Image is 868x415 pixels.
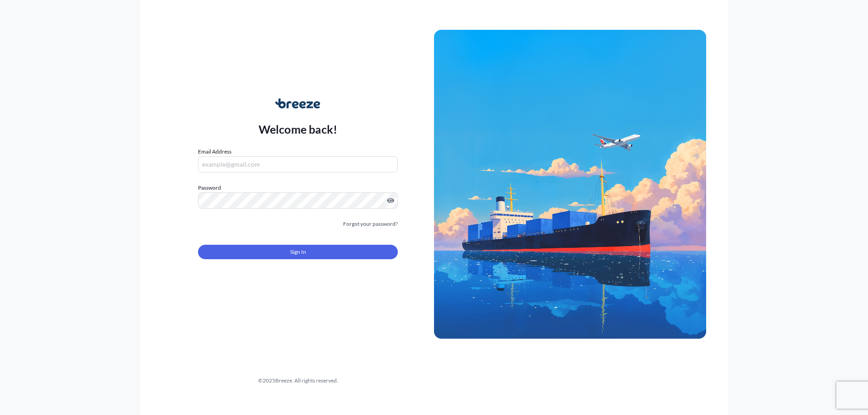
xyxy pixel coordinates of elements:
[387,197,394,204] button: Show password
[198,245,398,259] button: Sign In
[198,147,231,156] label: Email Address
[434,30,706,339] img: Ship illustration
[343,219,398,228] a: Forgot your password?
[259,122,338,136] p: Welcome back!
[198,183,398,192] label: Password
[162,376,434,385] div: © 2025 Breeze. All rights reserved.
[290,247,306,256] span: Sign In
[198,156,398,173] input: example@gmail.com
